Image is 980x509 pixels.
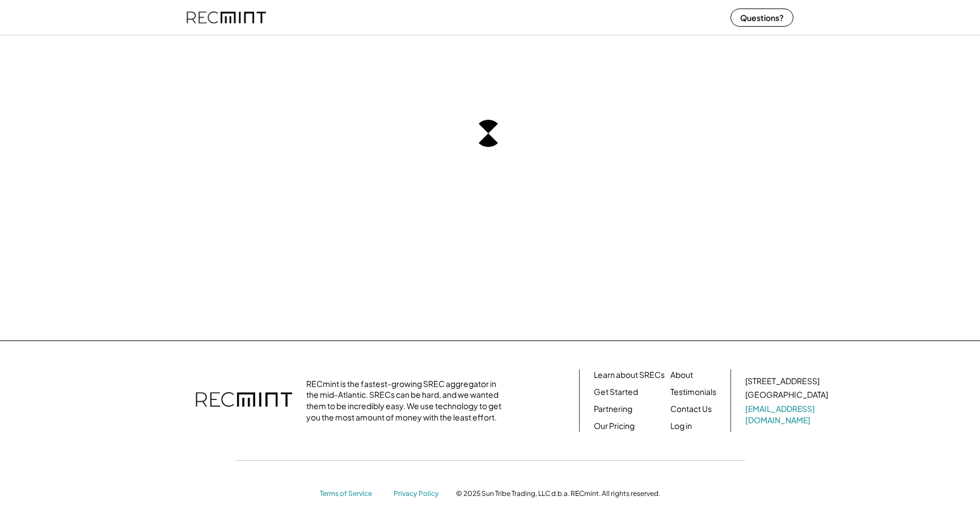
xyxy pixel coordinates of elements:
a: Terms of Service [320,489,382,499]
a: Contact Us [670,403,712,415]
a: Testimonials [670,386,716,398]
a: Get Started [594,386,638,398]
div: [STREET_ADDRESS] [745,376,820,387]
div: © 2025 Sun Tribe Trading, LLC d.b.a. RECmint. All rights reserved. [456,489,660,498]
a: Learn about SRECs [594,369,665,381]
img: recmint-logotype%403x.png [196,381,292,420]
div: [GEOGRAPHIC_DATA] [745,389,828,401]
img: recmint-logotype%403x%20%281%29.jpeg [187,2,266,32]
a: Partnering [594,403,632,415]
a: Log in [670,420,692,432]
button: Questions? [730,9,793,27]
div: RECmint is the fastest-growing SREC aggregator in the mid-Atlantic. SRECs can be hard, and we wan... [306,378,508,423]
a: [EMAIL_ADDRESS][DOMAIN_NAME] [745,403,830,426]
a: Privacy Policy [394,489,445,499]
a: Our Pricing [594,420,635,432]
a: About [670,369,693,381]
